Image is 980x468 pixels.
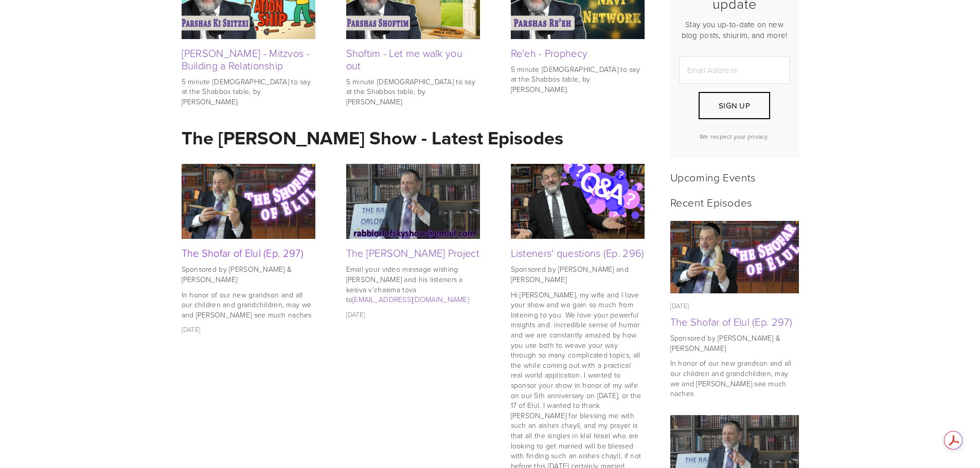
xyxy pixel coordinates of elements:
h2: Upcoming Events [670,171,799,183]
time: [DATE] [670,301,689,310]
p: Stay you up-to-date on new blog posts, shiurim, and more! [679,19,790,41]
img: The Shofar of Elul (Ep. 297) [670,221,799,293]
a: The Shofar of Elul (Ep. 297) [670,314,792,329]
p: Sponsored by [PERSON_NAME] & [PERSON_NAME] [182,264,315,284]
a: The [PERSON_NAME] Project [346,246,480,260]
a: [PERSON_NAME] - Mitzvos - Building a Relationship [182,46,310,72]
a: Shoftim - Let me walk you out [346,46,463,72]
p: We respect your privacy. [679,132,790,141]
time: [DATE] [346,310,365,319]
img: Listeners' questions (Ep. 296) [511,157,645,246]
a: Re'eh - Prophecy [511,46,588,60]
span: Sign Up [719,100,750,111]
p: 5 minute [DEMOGRAPHIC_DATA] to say at the Shabbos table, by [PERSON_NAME]. [346,77,480,107]
a: The Shofar of Elul (Ep. 297) [182,246,304,260]
input: Email Address [679,57,790,84]
p: Email your video message wishing [PERSON_NAME] and his listeners a kesiva v’chasima tova to [346,264,480,304]
button: Sign Up [699,92,770,119]
a: Listeners' questions (Ep. 296) [511,246,645,260]
p: Sponsored by [PERSON_NAME] and [PERSON_NAME] [511,264,645,284]
img: The Shofar of Elul (Ep. 297) [182,164,315,239]
a: [EMAIL_ADDRESS][DOMAIN_NAME] [352,294,469,304]
img: The Rabbi Orlofsky Rosh Hashana Project [346,164,480,239]
time: [DATE] [182,325,201,334]
p: 5 minute [DEMOGRAPHIC_DATA] to say at the Shabbos table, by [PERSON_NAME]. [182,77,315,107]
p: 5 minute [DEMOGRAPHIC_DATA] to say at the Shabbos table, by [PERSON_NAME]. [511,64,645,95]
a: Listeners' questions (Ep. 296) [511,164,645,239]
h2: Recent Episodes [670,196,799,209]
p: In honor of our new grandson and all our children and grandchildren, may we and [PERSON_NAME] see... [182,290,315,320]
strong: The [PERSON_NAME] Show - Latest Episodes [182,124,563,151]
p: Sponsored by [PERSON_NAME] & [PERSON_NAME] [670,333,799,353]
p: In honor of our new grandson and all our children and grandchildren, may we and [PERSON_NAME] see... [670,358,799,398]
